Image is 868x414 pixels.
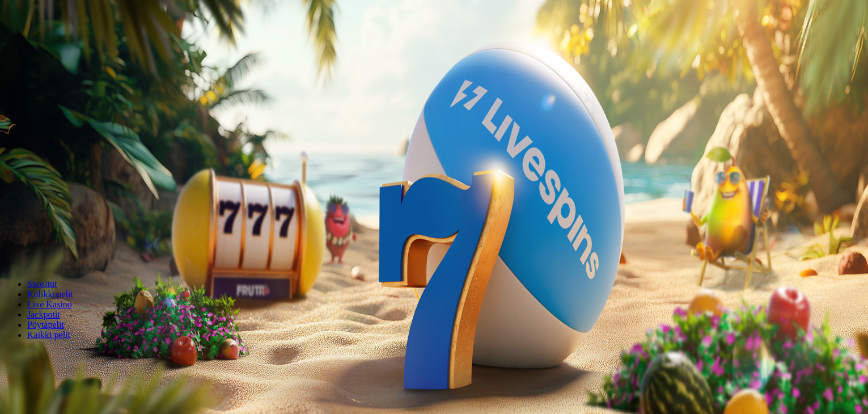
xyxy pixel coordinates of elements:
[27,279,57,289] a: Suositut
[27,289,73,299] a: Kolikkopelit
[27,330,70,340] a: Kaikki pelit
[5,260,863,361] header: Lobby
[27,320,64,329] a: Pöytäpelit
[5,260,863,340] nav: Lobby
[27,310,60,319] a: Jackpotit
[27,299,72,309] a: Live Kasino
